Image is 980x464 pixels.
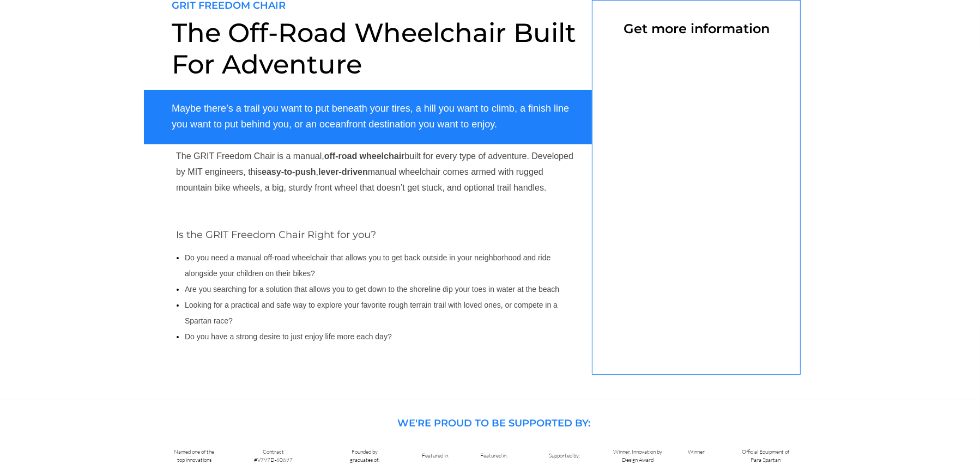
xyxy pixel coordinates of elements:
span: Featured in: [422,452,449,459]
span: Supported by: [549,452,580,459]
span: Contract #V797D-60697 [255,448,293,463]
strong: easy-to-push [262,167,316,176]
span: Do you need a manual off-road wheelchair that allows you to get back outside in your neighborhood... [185,253,551,278]
span: Official Equipment of Para Spartan [742,448,789,463]
span: Looking for a practical and safe way to explore your favorite rough terrain trail with loved ones... [185,301,558,325]
span: Is the GRIT Freedom Chair Right for you? [176,229,376,241]
span: Featured in: [480,452,507,459]
span: Winner [688,448,705,455]
iframe: Form 0 [610,53,782,135]
span: Named one of the top innovations [174,448,215,463]
span: Are you searching for a solution that allows you to get down to the shoreline dip your toes in wa... [185,285,559,294]
span: The GRIT Freedom Chair is a manual, built for every type of adventure. Developed by MIT engineers... [176,151,573,192]
span: Maybe there’s a trail you want to put beneath your tires, a hill you want to climb, a finish line... [172,103,569,130]
span: Get more information [624,21,770,36]
span: WE'RE PROUD TO BE SUPPORTED BY: [397,417,590,429]
span: Do you have a strong desire to just enjoy life more each day? [185,332,392,341]
strong: off-road wheelchair [324,151,405,161]
strong: lever-driven [318,167,368,176]
span: The Off-Road Wheelchair Built For Adventure [172,17,576,80]
span: Winner, Innovation by Design Award [614,448,663,463]
span: Founded by graduates of: [350,448,379,463]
